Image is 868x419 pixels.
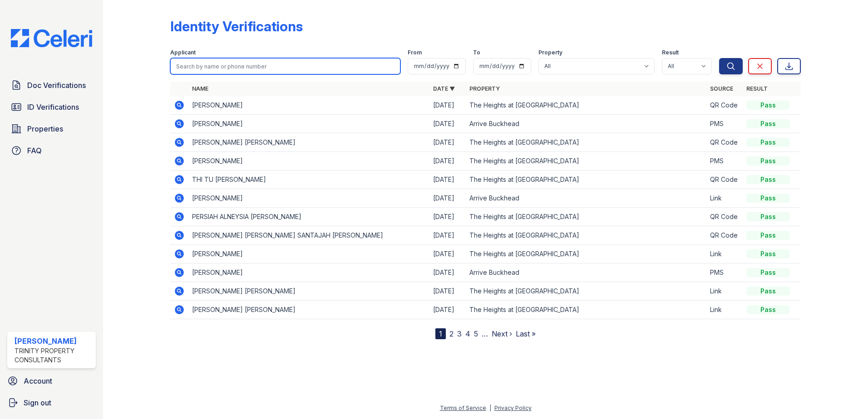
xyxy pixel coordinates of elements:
td: [DATE] [429,282,466,301]
input: Search by name or phone number [170,58,400,74]
td: [PERSON_NAME] [PERSON_NAME] [188,133,429,152]
td: [PERSON_NAME] [188,263,429,282]
td: QR Code [706,96,743,115]
span: Sign out [24,397,51,408]
a: ID Verifications [7,98,96,116]
td: The Heights at [GEOGRAPHIC_DATA] [466,282,707,301]
div: Pass [746,119,790,128]
div: [PERSON_NAME] [15,336,92,346]
label: To [473,49,480,56]
td: The Heights at [GEOGRAPHIC_DATA] [466,226,707,245]
td: [PERSON_NAME] [PERSON_NAME] [188,282,429,301]
td: Link [706,282,743,301]
td: QR Code [706,171,743,189]
label: From [408,49,422,56]
td: QR Code [706,133,743,152]
td: The Heights at [GEOGRAPHIC_DATA] [466,96,707,115]
label: Result [662,49,679,56]
a: 3 [457,329,462,338]
span: … [482,328,488,339]
td: [DATE] [429,226,466,245]
a: Date ▼ [433,85,455,92]
img: CE_Logo_Blue-a8612792a0a2168367f1c8372b55b34899dd931a85d93a1a3d3e32e68fde9ad4.png [4,29,99,47]
td: QR Code [706,208,743,226]
td: [PERSON_NAME] [PERSON_NAME] [188,301,429,319]
a: Name [192,85,208,92]
div: Pass [746,287,790,296]
a: 2 [449,329,454,338]
div: Pass [746,194,790,203]
td: Link [706,189,743,208]
td: QR Code [706,226,743,245]
a: Account [4,372,99,390]
div: Identity Verifications [170,18,303,34]
td: [PERSON_NAME] [188,96,429,115]
div: Pass [746,268,790,277]
td: THI TU [PERSON_NAME] [188,171,429,189]
div: | [489,404,491,411]
td: The Heights at [GEOGRAPHIC_DATA] [466,301,707,319]
span: Account [24,375,52,386]
a: Privacy Policy [494,404,532,411]
td: Link [706,245,743,263]
a: Source [710,85,733,92]
td: [DATE] [429,245,466,263]
td: [PERSON_NAME] [PERSON_NAME] SANTAJAH [PERSON_NAME] [188,226,429,245]
td: The Heights at [GEOGRAPHIC_DATA] [466,171,707,189]
td: Arrive Buckhead [466,263,707,282]
a: Doc Verifications [7,76,96,94]
td: PERSIAH ALNEYSIA [PERSON_NAME] [188,208,429,226]
a: Sign out [4,394,99,412]
div: Pass [746,175,790,184]
td: [DATE] [429,115,466,133]
a: Result [746,85,768,92]
td: [PERSON_NAME] [188,115,429,133]
td: [DATE] [429,96,466,115]
td: [DATE] [429,152,466,171]
div: Pass [746,138,790,147]
td: [DATE] [429,263,466,282]
a: FAQ [7,141,96,160]
td: [PERSON_NAME] [188,189,429,208]
td: [PERSON_NAME] [188,152,429,171]
div: Pass [746,305,790,314]
a: Last » [516,329,536,338]
td: The Heights at [GEOGRAPHIC_DATA] [466,152,707,171]
div: 1 [435,328,446,339]
label: Property [538,49,562,56]
span: Properties [27,123,63,134]
label: Applicant [170,49,196,56]
div: Pass [746,231,790,240]
td: [DATE] [429,133,466,152]
div: Pass [746,156,790,166]
td: [DATE] [429,171,466,189]
td: Link [706,301,743,319]
a: Terms of Service [440,404,486,411]
td: The Heights at [GEOGRAPHIC_DATA] [466,133,707,152]
td: The Heights at [GEOGRAPHIC_DATA] [466,245,707,263]
div: Pass [746,212,790,221]
td: PMS [706,115,743,133]
a: Property [469,85,500,92]
td: [DATE] [429,301,466,319]
td: [PERSON_NAME] [188,245,429,263]
a: 4 [465,329,470,338]
td: [DATE] [429,189,466,208]
span: Doc Verifications [27,80,86,91]
div: Pass [746,101,790,110]
td: Arrive Buckhead [466,189,707,208]
td: Arrive Buckhead [466,115,707,133]
td: PMS [706,263,743,282]
td: PMS [706,152,743,171]
td: The Heights at [GEOGRAPHIC_DATA] [466,208,707,226]
div: Pass [746,249,790,258]
td: [DATE] [429,208,466,226]
a: 5 [474,329,478,338]
span: ID Verifications [27,102,79,112]
div: Trinity Property Consultants [15,346,92,365]
a: Next › [492,329,512,338]
a: Properties [7,120,96,138]
span: FAQ [27,145,42,156]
